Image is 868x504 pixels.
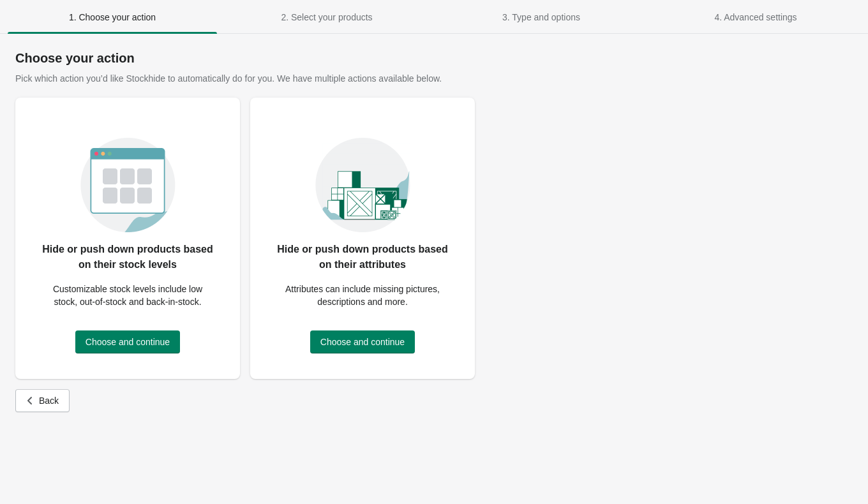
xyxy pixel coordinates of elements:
p: Customizable stock levels include low stock, out-of-stock and back-in-stock. [41,283,214,308]
span: Pick which action you’d like Stockhide to automatically do for you. We have multiple actions avai... [15,73,442,84]
p: Hide or push down products based on their attributes [276,242,449,272]
h1: Choose your action [15,50,853,66]
span: Choose and continue [320,337,405,347]
button: Choose and continue [75,330,180,353]
span: 2. Select your products [281,12,372,22]
p: Hide or push down products based on their stock levels [41,242,214,272]
span: 3. Type and options [502,12,580,22]
button: Choose and continue [310,330,415,353]
p: Attributes can include missing pictures, descriptions and more. [276,283,449,308]
button: Back [15,389,70,412]
span: 1. Choose your action [69,12,156,22]
span: Back [39,396,59,406]
span: Choose and continue [86,337,170,347]
img: oz8X1bshQIS0xf8BoWVbRJtq3d8AAAAASUVORK5CYII= [80,123,176,233]
span: 4. Advanced settings [714,12,797,22]
img: attributes_card_image-afb7489f.png [315,123,410,233]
